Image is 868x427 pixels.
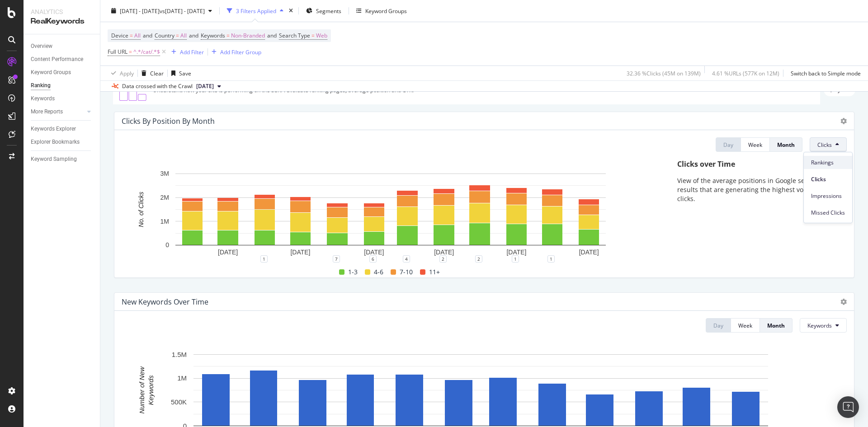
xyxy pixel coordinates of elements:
span: [DATE] - [DATE] [120,7,160,14]
text: [DATE] [364,249,384,256]
span: and [143,32,152,39]
span: Non-Branded [231,29,265,42]
div: More Reports [31,107,63,117]
button: Keyword Groups [353,4,410,18]
text: [DATE] [579,249,599,256]
div: Clicks over Time [677,159,838,169]
div: 1 [260,255,268,263]
text: 2M [160,194,169,201]
text: [DATE] [218,249,238,256]
div: New Keywords Over Time [122,297,208,306]
div: Month [777,141,795,149]
button: Clicks [810,137,847,152]
span: ^.*/cat/.*$ [133,46,160,58]
button: Add Filter Group [208,47,261,57]
div: Week [748,141,762,149]
div: Save [179,69,191,77]
div: 4.61 % URLs ( 577K on 12M ) [712,69,779,77]
a: Content Performance [31,55,94,64]
div: Switch back to Simple mode [791,69,861,77]
span: Rankings [811,159,845,167]
text: [DATE] [506,249,526,256]
span: = [226,32,230,39]
span: Keywords [807,322,832,329]
span: Clicks [811,175,845,183]
div: 3 Filters Applied [236,7,276,14]
span: Full URL [108,48,127,56]
button: Clear [138,66,164,80]
span: and [189,32,198,39]
div: 7 [333,255,340,263]
button: Day [706,318,731,333]
div: 1 [547,255,555,263]
span: Segments [316,7,341,14]
div: Day [723,141,733,149]
svg: A chart. [122,169,660,259]
div: Keyword Groups [365,7,407,14]
span: 2025 Aug. 26th [196,82,214,90]
div: Analytics [31,7,93,16]
div: Clear [150,69,164,77]
span: Search Type [279,32,310,39]
div: Overview [31,42,52,51]
div: 6 [369,255,377,263]
a: Keyword Groups [31,68,94,77]
button: Save [168,66,191,80]
div: 2 [475,255,482,263]
span: = [130,32,133,39]
button: Week [741,137,770,152]
div: Keywords [31,94,55,103]
button: Segments [302,4,345,18]
button: Switch back to Simple mode [787,66,861,80]
button: [DATE] - [DATE]vs[DATE] - [DATE] [108,4,216,18]
a: Keywords Explorer [31,124,94,134]
div: Keywords Explorer [31,124,76,134]
div: Add Filter [180,48,204,56]
span: vs [DATE] - [DATE] [160,7,205,14]
div: 2 [439,255,447,263]
div: Content Performance [31,55,83,64]
text: 1M [160,218,169,225]
text: 1M [177,375,187,382]
div: RealKeywords [31,16,93,27]
div: Month [767,322,785,329]
span: Country [155,32,175,39]
span: Clicks [817,141,832,149]
span: 4-6 [374,267,383,277]
div: Add Filter Group [220,48,261,56]
a: Keywords [31,94,94,103]
span: 7-10 [400,267,413,277]
a: Ranking [31,81,94,90]
span: Impressions [811,192,845,200]
span: Keywords [201,32,225,39]
button: Add Filter [168,47,204,57]
button: Day [716,137,741,152]
text: 500K [171,399,187,406]
div: Data crossed with the Crawl [122,82,193,90]
a: Keyword Sampling [31,155,94,164]
div: Keyword Sampling [31,155,77,164]
button: Apply [108,66,134,80]
span: Device [111,32,128,39]
span: By URL [834,87,852,93]
div: 1 [512,255,519,263]
button: [DATE] [193,81,225,92]
text: No. of Clicks [137,192,145,228]
text: 0 [165,242,169,249]
div: 4 [403,255,410,263]
div: Apply [120,69,134,77]
span: Web [316,29,327,42]
div: Day [713,322,723,329]
button: 3 Filters Applied [223,4,287,18]
span: and [267,32,277,39]
div: Keyword Groups [31,68,71,77]
a: Explorer Bookmarks [31,137,94,147]
button: Month [760,318,793,333]
p: View of the average positions in Google search results that are generating the highest volume of ... [677,176,838,203]
a: More Reports [31,107,85,117]
span: = [129,48,132,56]
a: Overview [31,42,94,51]
span: All [180,29,187,42]
div: Clicks By Position By Month [122,117,215,126]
